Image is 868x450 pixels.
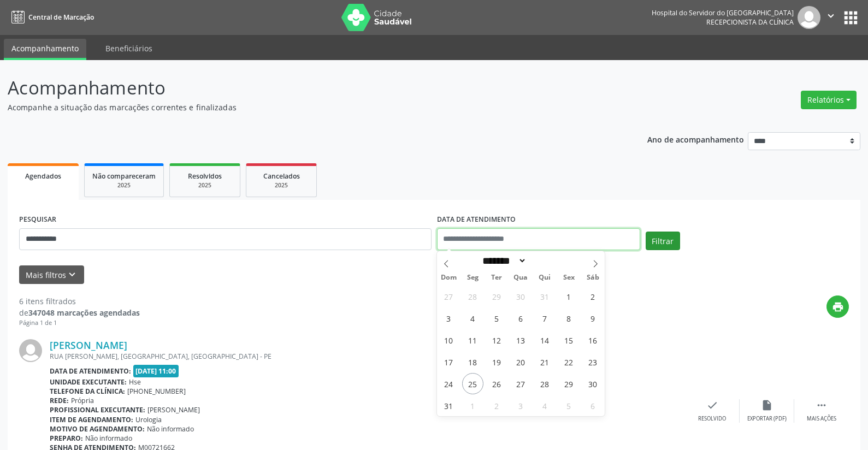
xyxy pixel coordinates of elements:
[558,373,580,394] span: Agosto 29, 2025
[133,365,179,377] span: [DATE] 11:00
[798,6,820,29] img: img
[527,255,563,267] input: Year
[533,274,557,281] span: Qui
[50,434,83,443] b: Preparo:
[534,286,556,307] span: Julho 31, 2025
[706,399,718,411] i: check
[747,415,787,423] div: Exportar (PDF)
[129,377,141,387] span: Hse
[582,286,604,307] span: Agosto 2, 2025
[486,351,507,372] span: Agosto 19, 2025
[582,395,604,416] span: Setembro 6, 2025
[486,373,507,394] span: Agosto 26, 2025
[486,286,507,307] span: Julho 29, 2025
[558,307,580,329] span: Agosto 8, 2025
[558,286,580,307] span: Agosto 1, 2025
[98,39,160,58] a: Beneficiários
[801,91,857,109] button: Relatórios
[534,329,556,351] span: Agosto 14, 2025
[19,211,56,228] label: PESQUISAR
[510,351,532,372] span: Agosto 20, 2025
[71,396,94,405] span: Própria
[8,102,605,113] p: Acompanhe a situação das marcações correntes e finalizadas
[50,377,127,387] b: Unidade executante:
[557,274,581,281] span: Sex
[8,8,94,26] a: Central de Marcação
[534,395,556,416] span: Setembro 4, 2025
[510,286,532,307] span: Julho 30, 2025
[646,232,680,250] button: Filtrar
[437,274,461,281] span: Dom
[558,395,580,416] span: Setembro 5, 2025
[19,307,140,318] div: de
[462,286,483,307] span: Julho 28, 2025
[28,307,140,318] strong: 347048 marcações agendadas
[825,10,837,22] i: 
[706,17,794,27] span: Recepcionista da clínica
[820,6,841,29] button: 
[438,395,459,416] span: Agosto 31, 2025
[485,274,509,281] span: Ter
[582,329,604,351] span: Agosto 16, 2025
[437,211,516,228] label: DATA DE ATENDIMENTO
[19,295,140,307] div: 6 itens filtrados
[816,399,828,411] i: 
[832,301,844,313] i: print
[147,424,194,434] span: Não informado
[581,274,605,281] span: Sáb
[761,399,773,411] i: insert_drive_file
[486,395,507,416] span: Setembro 2, 2025
[647,132,744,146] p: Ano de acompanhamento
[50,396,69,405] b: Rede:
[479,255,527,267] select: Month
[50,366,131,376] b: Data de atendimento:
[4,39,86,60] a: Acompanhamento
[92,181,156,190] div: 2025
[510,307,532,329] span: Agosto 6, 2025
[127,387,186,396] span: [PHONE_NUMBER]
[462,307,483,329] span: Agosto 4, 2025
[178,181,232,190] div: 2025
[92,171,156,181] span: Não compareceram
[438,373,459,394] span: Agosto 24, 2025
[582,373,604,394] span: Agosto 30, 2025
[698,415,726,423] div: Resolvido
[460,274,485,281] span: Seg
[50,424,145,434] b: Motivo de agendamento:
[558,329,580,351] span: Agosto 15, 2025
[19,265,84,285] button: Mais filtroskeyboard_arrow_down
[28,13,94,22] span: Central de Marcação
[510,395,532,416] span: Setembro 3, 2025
[50,352,685,361] div: RUA [PERSON_NAME], [GEOGRAPHIC_DATA], [GEOGRAPHIC_DATA] - PE
[510,329,532,351] span: Agosto 13, 2025
[438,351,459,372] span: Agosto 17, 2025
[486,329,507,351] span: Agosto 12, 2025
[50,415,133,424] b: Item de agendamento:
[462,373,483,394] span: Agosto 25, 2025
[8,74,605,102] p: Acompanhamento
[50,339,127,351] a: [PERSON_NAME]
[19,318,140,328] div: Página 1 de 1
[486,307,507,329] span: Agosto 5, 2025
[135,415,162,424] span: Urologia
[66,269,78,281] i: keyboard_arrow_down
[50,405,145,415] b: Profissional executante:
[462,329,483,351] span: Agosto 11, 2025
[534,351,556,372] span: Agosto 21, 2025
[807,415,836,423] div: Mais ações
[50,387,125,396] b: Telefone da clínica:
[438,286,459,307] span: Julho 27, 2025
[147,405,200,415] span: [PERSON_NAME]
[534,373,556,394] span: Agosto 28, 2025
[85,434,132,443] span: Não informado
[826,295,849,318] button: print
[510,373,532,394] span: Agosto 27, 2025
[582,351,604,372] span: Agosto 23, 2025
[652,8,794,17] div: Hospital do Servidor do [GEOGRAPHIC_DATA]
[254,181,309,190] div: 2025
[509,274,533,281] span: Qua
[188,171,222,181] span: Resolvidos
[263,171,300,181] span: Cancelados
[582,307,604,329] span: Agosto 9, 2025
[558,351,580,372] span: Agosto 22, 2025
